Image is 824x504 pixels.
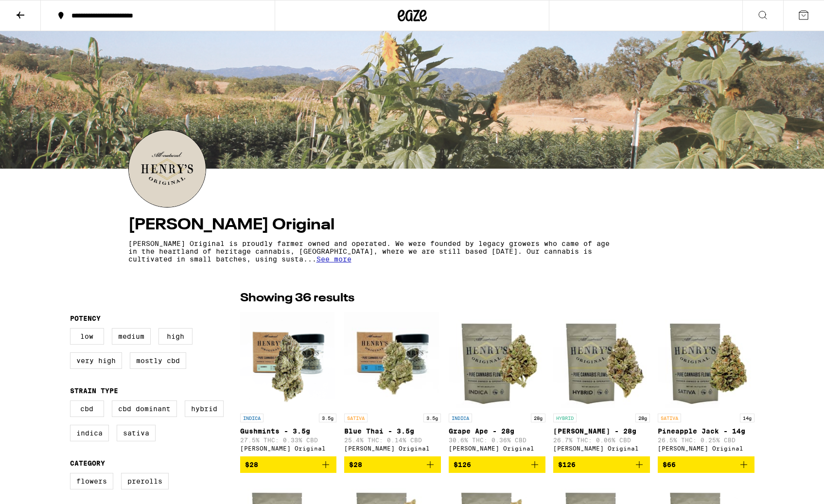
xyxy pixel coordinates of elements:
p: 3.5g [423,414,441,422]
p: HYBRID [553,414,577,422]
img: Henry's Original - Pineapple Jack - 14g [658,312,754,409]
h4: [PERSON_NAME] Original [128,217,696,233]
img: Henry's Original - Gushmints - 3.5g [240,312,337,409]
span: $28 [349,461,362,469]
a: Open page for Gushmints - 3.5g from Henry's Original [240,312,337,456]
div: [PERSON_NAME] Original [553,445,650,452]
p: SATIVA [344,414,368,422]
img: Henry's Original - Blue Thai - 3.5g [344,312,441,409]
legend: Category [70,459,105,467]
p: 26.5% THC: 0.25% CBD [658,437,754,443]
a: Open page for Grape Ape - 28g from Henry's Original [449,312,545,456]
label: Prerolls [121,473,169,489]
legend: Strain Type [70,387,118,395]
div: [PERSON_NAME] Original [240,445,337,452]
p: SATIVA [658,414,681,422]
span: $66 [663,461,676,469]
p: 26.7% THC: 0.06% CBD [553,437,650,443]
label: Sativa [117,425,156,441]
img: Henry's Original - Grape Ape - 28g [449,312,545,409]
p: [PERSON_NAME] - 28g [553,427,650,435]
span: $126 [454,461,471,469]
div: [PERSON_NAME] Original [658,445,754,452]
p: 28g [531,414,545,422]
p: Gushmints - 3.5g [240,427,337,435]
button: Add to bag [449,456,545,473]
label: Medium [112,328,151,345]
label: High [158,328,193,345]
div: [PERSON_NAME] Original [344,445,441,452]
p: Showing 36 results [240,290,354,307]
p: 3.5g [319,414,336,422]
button: Add to bag [344,456,441,473]
div: [PERSON_NAME] Original [449,445,545,452]
label: Hybrid [185,400,224,417]
label: Flowers [70,473,113,489]
button: Add to bag [658,456,754,473]
label: CBD [70,400,104,417]
p: 25.4% THC: 0.14% CBD [344,437,441,443]
p: 27.5% THC: 0.33% CBD [240,437,337,443]
label: Mostly CBD [130,352,186,369]
label: Indica [70,425,109,441]
span: $28 [245,461,258,469]
p: 30.6% THC: 0.36% CBD [449,437,545,443]
a: Open page for Cherry Garcia - 28g from Henry's Original [553,312,650,456]
label: Very High [70,352,122,369]
p: INDICA [449,414,472,422]
label: Low [70,328,104,345]
p: Pineapple Jack - 14g [658,427,754,435]
span: $126 [558,461,576,469]
p: INDICA [240,414,263,422]
img: Henry's Original - Cherry Garcia - 28g [553,312,650,409]
button: Add to bag [553,456,650,473]
legend: Potency [70,314,101,322]
p: 28g [635,414,650,422]
a: Open page for Pineapple Jack - 14g from Henry's Original [658,312,754,456]
img: Henry's Original logo [129,130,206,207]
p: Blue Thai - 3.5g [344,427,441,435]
p: [PERSON_NAME] Original is proudly farmer owned and operated. We were founded by legacy growers wh... [128,240,611,263]
label: CBD Dominant [112,400,177,417]
button: Add to bag [240,456,337,473]
a: Open page for Blue Thai - 3.5g from Henry's Original [344,312,441,456]
p: Grape Ape - 28g [449,427,545,435]
p: 14g [740,414,754,422]
span: See more [316,255,351,263]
